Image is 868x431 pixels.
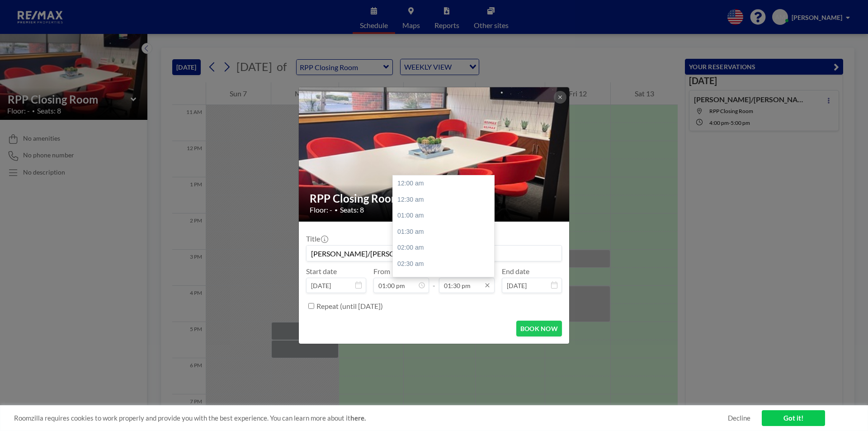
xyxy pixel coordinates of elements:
div: 12:00 am [393,175,499,192]
div: 02:00 am [393,240,499,256]
span: - [433,270,435,290]
label: From [373,267,390,276]
span: Roomzilla requires cookies to work properly and provide you with the best experience. You can lea... [14,414,728,422]
span: Seats: 8 [340,205,364,214]
div: 01:00 am [393,208,499,224]
span: • [335,207,338,213]
div: 03:00 am [393,272,499,289]
a: Decline [728,414,750,422]
a: here. [350,414,366,422]
a: Got it! [762,410,825,426]
div: 01:30 am [393,224,499,240]
span: Floor: - [310,205,332,214]
div: 12:30 am [393,192,499,208]
label: Title [306,234,327,243]
button: BOOK NOW [516,321,562,336]
label: End date [502,267,529,276]
div: 02:30 am [393,256,499,272]
label: Start date [306,267,337,276]
input: Angel's reservation [307,246,561,261]
h2: RPP Closing Room [310,192,559,205]
label: Repeat (until [DATE]) [316,302,383,311]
